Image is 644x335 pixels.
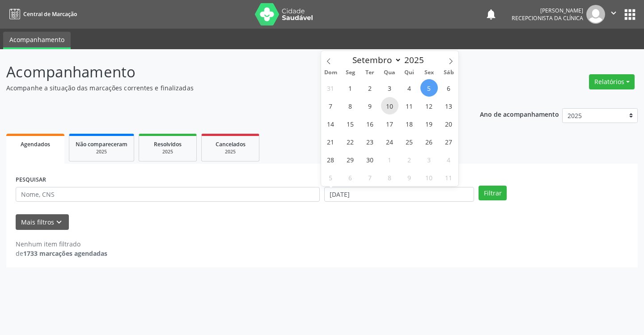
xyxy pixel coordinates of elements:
[342,151,359,168] span: Setembro 29, 2025
[420,97,438,114] span: Setembro 12, 2025
[402,54,431,66] input: Year
[380,70,399,76] span: Qua
[381,151,398,168] span: Outubro 1, 2025
[381,133,398,150] span: Setembro 24, 2025
[420,169,438,186] span: Outubro 10, 2025
[16,249,107,258] div: de
[23,10,77,18] span: Central de Marcação
[342,97,359,114] span: Setembro 8, 2025
[439,70,458,76] span: Sáb
[342,169,359,186] span: Outubro 6, 2025
[361,151,379,168] span: Setembro 30, 2025
[208,148,253,155] div: 2025
[322,97,339,114] span: Setembro 7, 2025
[322,151,339,168] span: Setembro 28, 2025
[381,79,398,97] span: Setembro 3, 2025
[401,115,418,132] span: Setembro 18, 2025
[216,140,246,148] span: Cancelados
[16,173,46,187] label: PESQUISAR
[440,151,458,168] span: Outubro 4, 2025
[440,169,458,186] span: Outubro 11, 2025
[381,169,398,186] span: Outubro 8, 2025
[479,186,507,201] button: Filtrar
[54,217,64,227] i: keyboard_arrow_down
[361,97,379,114] span: Setembro 9, 2025
[609,8,619,18] i: 
[440,133,458,150] span: Setembro 27, 2025
[76,140,127,148] span: Não compareceram
[16,187,320,202] input: Nome, CNS
[6,7,77,21] a: Central de Marcação
[361,115,379,132] span: Setembro 16, 2025
[589,74,635,89] button: Relatórios
[480,108,559,119] p: Ano de acompanhamento
[361,169,379,186] span: Outubro 7, 2025
[322,115,339,132] span: Setembro 14, 2025
[420,151,438,168] span: Outubro 3, 2025
[322,169,339,186] span: Outubro 5, 2025
[381,115,398,132] span: Setembro 17, 2025
[342,79,359,97] span: Setembro 1, 2025
[3,32,71,49] a: Acompanhamento
[420,79,438,97] span: Setembro 5, 2025
[154,140,182,148] span: Resolvidos
[381,97,398,114] span: Setembro 10, 2025
[16,214,69,230] button: Mais filtroskeyboard_arrow_down
[21,140,50,148] span: Agendados
[420,133,438,150] span: Setembro 26, 2025
[145,148,190,155] div: 2025
[401,151,418,168] span: Outubro 2, 2025
[401,79,418,97] span: Setembro 4, 2025
[342,133,359,150] span: Setembro 22, 2025
[512,7,583,14] div: [PERSON_NAME]
[361,133,379,150] span: Setembro 23, 2025
[321,70,341,76] span: Dom
[322,79,339,97] span: Agosto 31, 2025
[485,8,497,21] button: notifications
[440,79,458,97] span: Setembro 6, 2025
[76,148,127,155] div: 2025
[6,61,448,83] p: Acompanhamento
[401,169,418,186] span: Outubro 9, 2025
[324,187,474,202] input: Selecione um intervalo
[420,115,438,132] span: Setembro 19, 2025
[440,115,458,132] span: Setembro 20, 2025
[419,70,439,76] span: Sex
[622,7,638,22] button: apps
[16,239,107,249] div: Nenhum item filtrado
[348,54,402,66] select: Month
[399,70,419,76] span: Qui
[512,14,583,22] span: Recepcionista da clínica
[401,133,418,150] span: Setembro 25, 2025
[401,97,418,114] span: Setembro 11, 2025
[440,97,458,114] span: Setembro 13, 2025
[586,5,605,24] img: img
[23,249,107,258] strong: 1733 marcações agendadas
[322,133,339,150] span: Setembro 21, 2025
[360,70,380,76] span: Ter
[361,79,379,97] span: Setembro 2, 2025
[340,70,360,76] span: Seg
[6,83,448,93] p: Acompanhe a situação das marcações correntes e finalizadas
[605,5,622,24] button: 
[342,115,359,132] span: Setembro 15, 2025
